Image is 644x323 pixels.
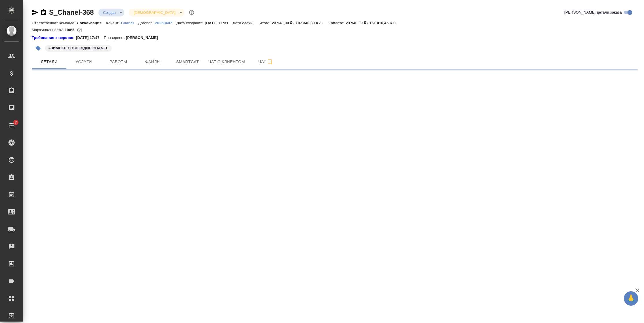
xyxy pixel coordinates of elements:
p: Локализация [77,21,106,25]
p: Дата создания: [176,21,205,25]
button: 0.00 KZT; [76,26,83,34]
p: Ответственная команда: [32,21,77,25]
div: Создан [129,9,184,16]
div: Создан [98,9,124,16]
span: Работы [104,58,132,66]
a: Chanel [121,20,138,25]
p: Дата сдачи: [233,21,255,25]
span: 🙏 [626,292,636,305]
span: Файлы [139,58,167,66]
p: 23 940,00 ₽ / 107 340,30 KZT [272,21,327,25]
button: Добавить тэг [32,42,44,55]
svg: Подписаться [266,58,273,65]
span: Чат с клиентом [208,58,245,66]
a: 7 [1,118,22,132]
button: [DEMOGRAPHIC_DATA] [132,10,177,15]
button: 🙏 [624,291,638,306]
p: Договор: [138,21,155,25]
button: Скопировать ссылку [40,9,47,16]
span: Smartcat [174,58,201,66]
span: [PERSON_NAME] детали заказа [564,10,622,15]
button: Скопировать ссылку для ЯМессенджера [32,9,39,16]
p: Chanel [121,21,138,25]
p: [DATE] 11:31 [205,21,233,25]
button: Создан [101,10,117,15]
span: Услуги [70,58,98,66]
p: К оплате: [327,21,346,25]
p: Итого: [259,21,272,25]
div: Нажми, чтобы открыть папку с инструкцией [32,35,76,41]
span: ЗИМНЕЕ СОЗВЕЗДИЕ CHANEL [44,45,112,50]
p: Клиент: [106,21,121,25]
a: 20250407 [155,20,176,25]
p: Маржинальность: [32,28,65,32]
p: 100% [65,28,76,32]
p: [PERSON_NAME] [126,35,162,41]
span: 7 [11,120,20,125]
span: Детали [35,58,63,66]
p: #ЗИМНЕЕ СОЗВЕЗДИЕ CHANEL [48,45,108,51]
p: 20250407 [155,21,176,25]
span: Чат [252,58,280,65]
a: Требования к верстке: [32,35,76,41]
button: Доп статусы указывают на важность/срочность заказа [188,9,195,16]
p: Проверено: [104,35,126,41]
a: S_Chanel-368 [49,8,94,16]
p: [DATE] 17:47 [76,35,104,41]
p: 23 940,00 ₽ / 161 010,45 KZT [346,21,401,25]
